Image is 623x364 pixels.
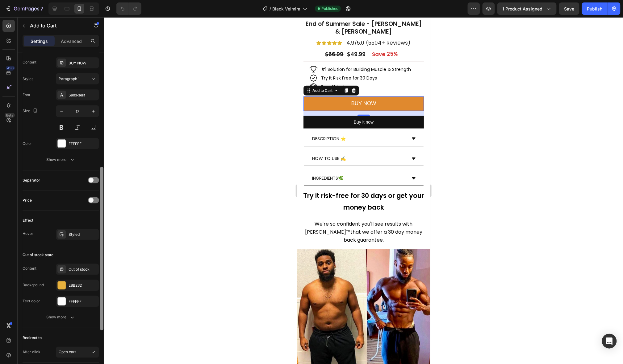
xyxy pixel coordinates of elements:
button: Publish [582,2,608,15]
div: Show more [47,157,75,163]
p: Advanced [61,38,82,44]
span: Paragraph 1 [59,76,80,82]
div: Beta [5,113,15,118]
p: Add to Cart [30,22,82,29]
div: Open Intercom Messenger [602,334,617,349]
div: 450 [6,66,15,71]
div: Content [23,59,36,65]
div: Redirect to [23,335,42,341]
div: E8B23D [69,283,98,288]
div: Separator [23,178,40,183]
span: Published [321,6,338,11]
div: Out of stock [69,267,98,272]
button: Paragraph 1 [56,73,99,84]
button: Show more [23,154,99,165]
button: 1 product assigned [497,2,557,15]
div: FFFFFF [69,299,98,305]
span: Black Velmira [272,6,300,12]
div: Styles [23,76,33,82]
button: 7 [2,2,46,15]
div: Out of stock state [23,252,53,258]
div: Price [23,198,32,203]
div: Text color [23,299,40,304]
span: / [270,6,271,12]
div: Size [23,107,39,115]
div: Color [23,141,32,146]
div: Background [23,283,44,288]
div: Styled [69,232,98,238]
div: Publish [587,6,603,12]
span: Save [564,6,575,11]
div: BUY NOW [69,60,98,66]
p: Settings [31,38,48,44]
div: Show more [47,314,75,321]
p: 7 [40,5,43,12]
button: Save [559,2,579,15]
div: Font [23,92,30,98]
div: Hover [23,231,33,237]
span: Open cart [59,350,76,354]
button: Show more [23,312,99,323]
div: Undo/Redo [116,2,141,15]
div: Effect [23,218,33,223]
iframe: Design area [297,17,430,364]
span: 1 product assigned [503,6,543,12]
div: After click [23,350,40,355]
div: FFFFFF [69,141,98,147]
button: Open cart [56,347,99,358]
div: Sans-serif [69,92,98,98]
div: Content [23,266,36,272]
